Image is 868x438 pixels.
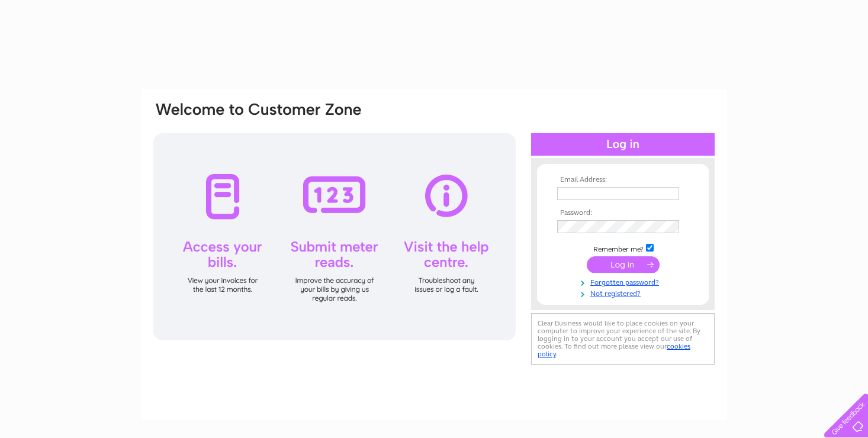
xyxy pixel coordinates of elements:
[554,242,692,254] td: Remember me?
[587,256,660,273] input: Submit
[531,313,715,365] div: Clear Business would like to place cookies on your computer to improve your experience of the sit...
[538,342,690,358] a: cookies policy
[554,209,692,217] th: Password:
[554,176,692,184] th: Email Address:
[557,276,692,287] a: Forgotten password?
[557,287,692,298] a: Not registered?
